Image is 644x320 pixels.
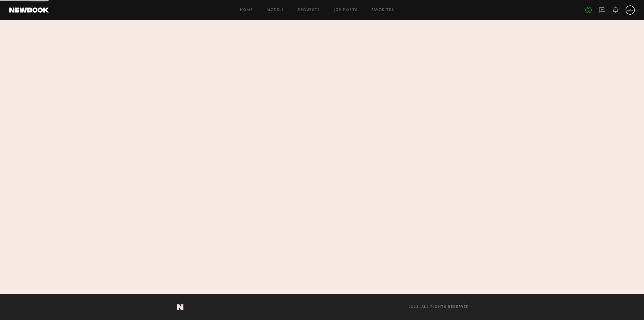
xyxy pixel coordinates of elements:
a: Home [240,8,253,12]
a: Favorites [371,8,394,12]
a: Models [267,8,284,12]
span: 2025, all rights reserved [409,305,469,309]
a: Requests [298,8,320,12]
a: Job Posts [334,8,358,12]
